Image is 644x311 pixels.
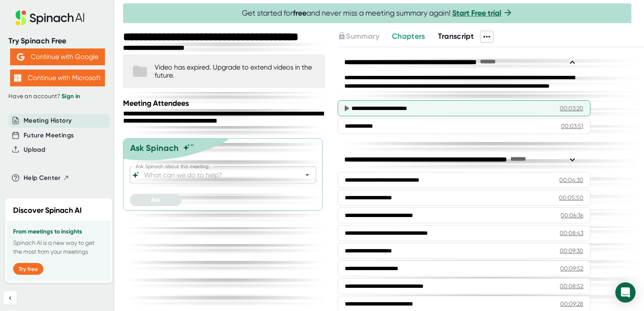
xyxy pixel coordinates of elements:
[392,32,425,41] span: Chapters
[13,239,104,256] p: Spinach AI is a new way to get the most from your meetings
[8,93,106,100] div: Have an account?
[13,205,82,216] h2: Discover Spinach AI
[560,104,583,113] div: 00:03:20
[142,169,289,181] input: What can we do to help?
[3,291,17,305] button: Collapse sidebar
[338,31,392,43] div: Upgrade to access
[155,63,317,79] div: Video has expired. Upgrade to extend videos in the future.
[123,99,327,108] div: Meeting Attendees
[8,36,106,46] div: Try Spinach Free
[438,31,474,42] button: Transcript
[24,145,45,155] button: Upload
[242,8,513,18] span: Get started for and never miss a meeting summary again!
[560,282,583,290] div: 00:08:52
[615,282,636,303] div: Open Intercom Messenger
[346,32,379,41] span: Summary
[24,131,74,140] button: Future Meetings
[560,264,583,273] div: 00:09:52
[151,196,161,204] span: Ask
[560,229,583,237] div: 00:08:43
[560,247,583,255] div: 00:09:30
[338,31,379,42] button: Summary
[130,194,182,206] button: Ask
[10,70,105,86] button: Continue with Microsoft
[13,228,104,235] h3: From meetings to insights
[17,53,24,61] img: Aehbyd4JwY73AAAAAElFTkSuQmCC
[452,8,501,18] a: Start Free trial
[301,169,313,181] button: Open
[560,300,583,308] div: 00:09:28
[293,8,306,18] b: free
[13,263,43,275] button: Try free
[392,31,425,42] button: Chapters
[559,193,583,202] div: 00:05:50
[24,116,72,126] button: Meeting History
[10,48,105,65] button: Continue with Google
[62,93,80,100] a: Sign in
[561,211,583,220] div: 00:06:36
[24,173,70,183] button: Help Center
[438,32,474,41] span: Transcript
[24,173,61,183] span: Help Center
[130,143,179,153] div: Ask Spinach
[561,122,583,130] div: 00:03:51
[559,176,583,184] div: 00:04:30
